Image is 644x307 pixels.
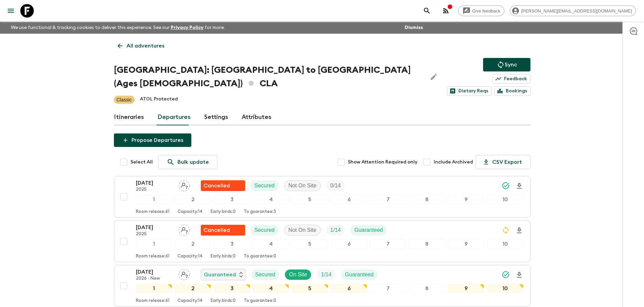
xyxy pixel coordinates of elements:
[330,182,341,190] p: 0 / 14
[136,268,173,276] p: [DATE]
[204,271,236,279] p: Guaranteed
[321,271,331,279] p: 1 / 14
[136,223,173,232] p: [DATE]
[288,226,316,234] p: Not On Site
[251,180,279,191] div: Secured
[518,8,636,13] span: [PERSON_NAME][EMAIL_ADDRESS][DOMAIN_NAME]
[409,284,445,293] div: 8
[288,182,316,190] p: Not On Site
[370,195,406,204] div: 7
[292,240,328,248] div: 5
[130,159,153,165] span: Select All
[487,284,523,293] div: 10
[487,240,523,248] div: 10
[201,225,245,236] div: Flash Pack cancellation
[211,254,236,259] p: Early birds: 0
[214,284,250,293] div: 3
[204,226,230,234] p: Cancelled
[502,182,510,190] svg: Synced Successfully
[136,284,172,293] div: 1
[114,265,530,307] button: [DATE]2026 - NewAssign pack leaderGuaranteedSecuredOn SiteTrip FillGuaranteed12345678910Room rele...
[515,226,523,235] svg: Download Onboarding
[204,109,228,125] a: Settings
[348,159,418,165] span: Show Attention Required only
[370,284,406,293] div: 7
[4,4,18,18] button: menu
[370,240,406,248] div: 7
[447,86,492,96] a: Dietary Reqs
[136,254,169,259] p: Room release: 61
[510,5,636,16] div: [PERSON_NAME][EMAIL_ADDRESS][DOMAIN_NAME]
[285,269,311,280] div: On Site
[244,298,276,304] p: To guarantee: 0
[114,220,530,262] button: [DATE]2025Assign pack leaderFlash Pack cancellationSecuredNot On SiteTrip FillGuaranteed123456789...
[345,271,374,279] p: Guaranteed
[214,195,250,204] div: 3
[178,182,190,187] span: Assign pack leader
[326,180,345,191] div: Trip Fill
[330,226,341,234] p: 1 / 14
[175,195,211,204] div: 2
[136,232,173,237] p: 2025
[136,187,173,192] p: 2025
[493,74,530,84] a: Feedback
[409,240,445,248] div: 8
[505,61,517,69] p: Sync
[255,271,276,279] p: Secured
[284,180,321,191] div: Not On Site
[242,109,271,125] a: Attributes
[255,182,275,190] p: Secured
[253,284,289,293] div: 4
[284,225,321,236] div: Not On Site
[136,240,172,248] div: 1
[136,179,173,187] p: [DATE]
[251,269,280,280] div: Secured
[114,176,530,218] button: [DATE]2025Assign pack leaderFlash Pack cancellationSecuredNot On SiteTrip Fill12345678910Room rel...
[292,284,328,293] div: 5
[448,195,484,204] div: 9
[158,155,217,169] a: Bulk update
[114,109,144,125] a: Itineraries
[244,254,276,259] p: To guarantee: 0
[177,209,202,215] p: Capacity: 14
[201,180,245,191] div: Flash Pack cancellation
[175,284,211,293] div: 2
[502,271,510,279] svg: Synced Successfully
[136,195,172,204] div: 1
[175,240,211,248] div: 2
[409,195,445,204] div: 8
[211,298,236,304] p: Early birds: 0
[177,298,202,304] p: Capacity: 14
[140,96,178,104] p: ATOL Protected
[177,158,209,166] p: Bulk update
[177,254,202,259] p: Capacity: 14
[317,269,335,280] div: Trip Fill
[255,226,275,234] p: Secured
[136,298,169,304] p: Room release: 61
[331,284,367,293] div: 6
[289,271,307,279] p: On Site
[126,42,164,50] p: All adventures
[211,209,236,215] p: Early birds: 0
[515,182,523,190] svg: Download Onboarding
[244,209,276,215] p: To guarantee: 3
[354,226,383,234] p: Guaranteed
[487,195,523,204] div: 10
[214,240,250,248] div: 3
[292,195,328,204] div: 5
[326,225,345,236] div: Trip Fill
[158,109,191,125] a: Departures
[178,271,190,276] span: Assign pack leader
[114,39,168,53] a: All adventures
[494,86,530,96] a: Bookings
[117,96,132,103] p: Classic
[476,155,530,169] button: CSV Export
[403,23,425,32] button: Dismiss
[427,63,440,90] button: Edit Adventure Title
[136,276,173,281] p: 2026 - New
[8,22,228,34] p: We use functional & tracking cookies to deliver this experience. See our for more.
[434,159,473,165] span: Include Archived
[204,182,230,190] p: Cancelled
[114,133,191,147] button: Propose Departures
[515,271,523,279] svg: Download Onboarding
